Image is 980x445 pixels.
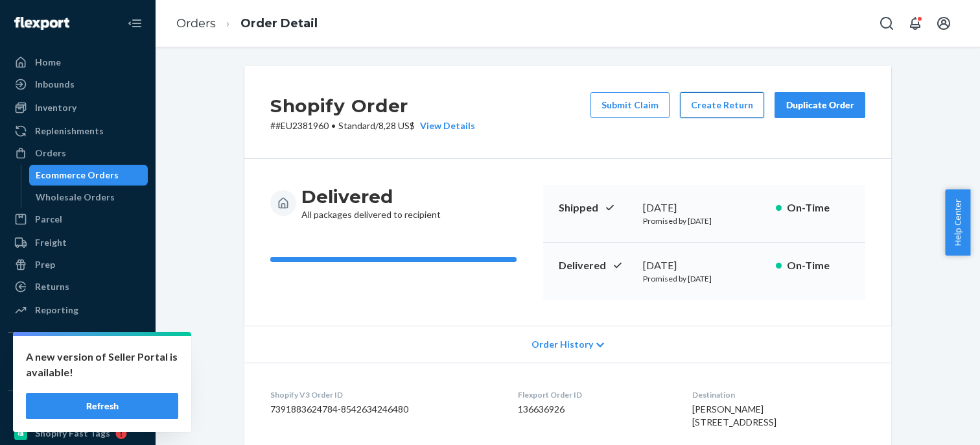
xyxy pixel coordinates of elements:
[531,338,593,351] span: Order History
[8,369,148,385] a: Add Integration
[35,258,55,271] div: Prep
[8,52,148,73] a: Home
[643,215,765,226] p: Promised by [DATE]
[8,401,148,422] button: Fast Tags
[787,200,850,215] p: On-Time
[270,389,497,400] dt: Shopify V3 Order ID
[270,92,475,119] h2: Shopify Order
[8,232,148,253] a: Freight
[26,393,178,419] button: Refresh
[775,92,865,118] button: Duplicate Order
[331,120,336,131] span: •
[786,99,854,112] div: Duplicate Order
[643,258,765,273] div: [DATE]
[643,200,765,215] div: [DATE]
[680,92,764,118] button: Create Return
[176,16,216,30] a: Orders
[8,74,148,95] a: Inbounds
[26,349,178,380] p: A new version of Seller Portal is available!
[14,17,69,30] img: Flexport logo
[8,300,148,320] a: Reporting
[29,165,148,186] a: Ecommerce Orders
[35,280,69,293] div: Returns
[35,78,75,91] div: Inbounds
[692,389,865,400] dt: Destination
[35,101,76,114] div: Inventory
[902,10,928,36] button: Open notifications
[559,258,633,273] p: Delivered
[8,254,148,275] a: Prep
[240,16,318,30] a: Order Detail
[787,258,850,273] p: On-Time
[270,403,497,416] dd: 7391883624784-8542634246480
[36,169,119,182] div: Ecommerce Orders
[8,276,148,297] a: Returns
[122,10,148,36] button: Close Navigation
[35,56,61,69] div: Home
[931,10,957,36] button: Open account menu
[301,185,441,221] div: All packages delivered to recipient
[643,273,765,284] p: Promised by [DATE]
[8,143,148,163] a: Orders
[8,97,148,118] a: Inventory
[559,200,633,215] p: Shipped
[301,185,441,208] h3: Delivered
[8,121,148,141] a: Replenishments
[35,213,62,226] div: Parcel
[35,125,104,138] div: Replenishments
[8,423,148,444] a: Shopify Fast Tags
[8,209,148,230] a: Parcel
[29,187,148,208] a: Wholesale Orders
[518,403,671,416] dd: 136636926
[945,189,970,256] button: Help Center
[35,427,110,440] div: Shopify Fast Tags
[692,403,776,427] span: [PERSON_NAME] [STREET_ADDRESS]
[415,119,475,132] button: View Details
[338,120,375,131] span: Standard
[35,304,78,317] div: Reporting
[166,5,328,43] ol: breadcrumbs
[874,10,900,36] button: Open Search Box
[35,236,67,249] div: Freight
[518,389,671,400] dt: Flexport Order ID
[36,191,115,204] div: Wholesale Orders
[270,119,475,132] p: # #EU2381960 / 8,28 US$
[590,92,670,118] button: Submit Claim
[8,343,148,364] button: Integrations
[35,147,66,160] div: Orders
